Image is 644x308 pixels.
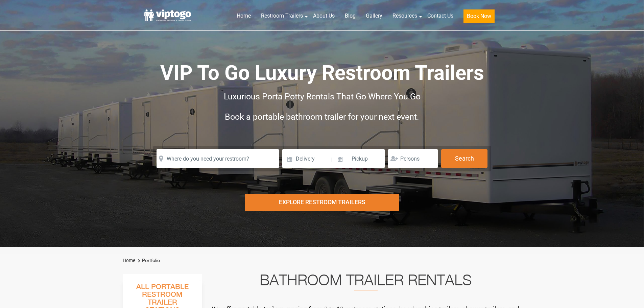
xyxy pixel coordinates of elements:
button: Book Now [463,9,495,23]
li: Portfolio [136,257,160,265]
span: | [331,149,333,171]
a: Gallery [361,8,387,23]
span: Luxurious Porta Potty Rentals That Go Where You Go [224,92,421,101]
a: Resources [387,8,422,23]
a: About Us [308,8,340,23]
a: Home [123,258,135,263]
button: Search [441,149,487,168]
input: Pickup [334,149,385,168]
h2: Bathroom Trailer Rentals [211,274,520,290]
span: Book a portable bathroom trailer for your next event. [225,112,419,122]
a: Blog [340,8,361,23]
a: Contact Us [422,8,458,23]
input: Delivery [282,149,331,168]
div: Explore Restroom Trailers [245,194,399,211]
a: Restroom Trailers [256,8,308,23]
input: Persons [388,149,438,168]
input: Where do you need your restroom? [157,149,279,168]
span: VIP To Go Luxury Restroom Trailers [160,61,484,85]
a: Book Now [458,8,500,27]
a: Home [232,8,256,23]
